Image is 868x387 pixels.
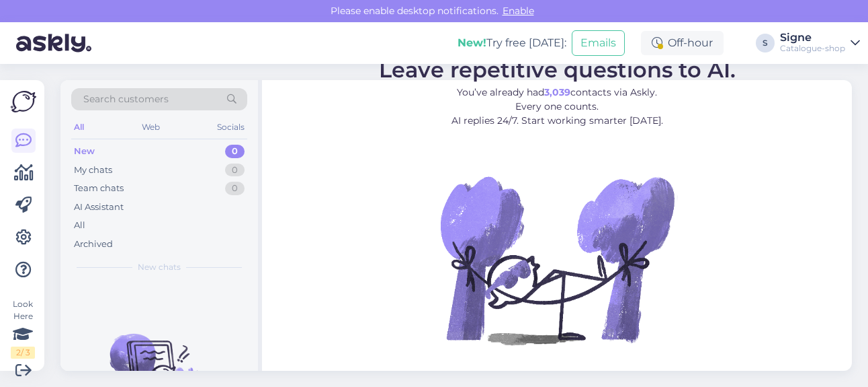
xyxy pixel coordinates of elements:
div: Try free [DATE]: [458,35,566,51]
div: Web [139,118,163,136]
div: 0 [225,182,245,195]
div: All [74,219,85,232]
button: Emails [572,30,625,56]
div: Catalogue-shop [780,43,845,54]
div: 2 / 3 [11,347,35,359]
div: Look Here [11,298,35,359]
span: Search customers [83,92,169,106]
div: S [756,34,775,52]
div: AI Assistant [74,201,124,214]
p: You’ve already had contacts via Askly. Every one counts. AI replies 24/7. Start working smarter [... [379,85,736,128]
div: 0 [225,145,245,158]
div: 0 [225,164,245,177]
b: 3,039 [544,86,570,98]
span: Leave repetitive questions to AI. [379,57,736,83]
div: My chats [74,164,112,177]
b: New! [458,36,486,49]
img: No Chat active [436,139,678,381]
div: Archived [74,238,113,251]
div: Team chats [74,182,124,195]
div: New [74,145,95,158]
img: Askly Logo [11,91,36,112]
a: SigneCatalogue-shop [780,32,860,54]
div: Off-hour [641,31,724,55]
span: Enable [498,5,538,17]
span: New chats [138,261,181,273]
div: All [71,118,87,136]
div: Signe [780,32,845,43]
div: Socials [214,118,247,136]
